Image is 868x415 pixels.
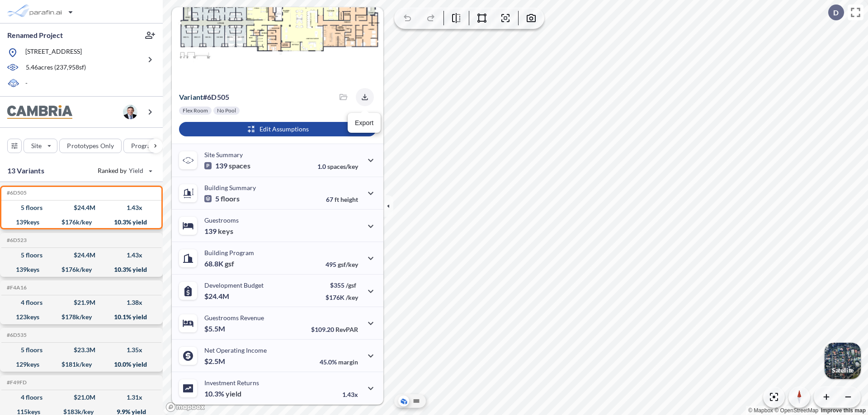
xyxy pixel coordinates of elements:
[317,163,358,170] p: 1.0
[226,389,241,398] span: yield
[774,407,818,414] a: OpenStreetMap
[204,151,243,159] p: Site Summary
[26,63,86,73] p: 5.46 acres ( 237,958 sf)
[398,396,409,406] button: Aerial View
[346,294,358,301] span: /key
[342,391,358,398] p: 1.43x
[225,259,234,268] span: gsf
[204,357,226,366] p: $2.5M
[67,141,114,150] p: Prototypes Only
[832,367,854,374] p: Satellite
[326,196,358,203] p: 67
[7,165,44,176] p: 13 Variants
[123,139,172,153] button: Program
[204,292,231,301] p: $24.4M
[338,261,358,268] span: gsf/key
[355,118,373,128] p: Export
[221,194,240,203] span: floors
[325,294,358,301] p: $176K
[179,122,376,136] button: Edit Assumptions
[204,314,264,322] p: Guestrooms Revenue
[204,249,254,256] p: Building Program
[338,358,358,366] span: margin
[325,281,358,289] p: $355
[825,343,861,379] img: Switcher Image
[123,105,137,119] img: user logo
[183,107,208,114] p: Flex Room
[748,407,773,414] a: Mapbox
[5,379,27,386] h5: Click to copy the code
[165,402,205,412] a: Mapbox homepage
[179,93,229,102] p: # 6d505
[311,326,358,333] p: $109.20
[5,237,27,243] h5: Click to copy the code
[179,93,203,101] span: Variant
[25,47,82,58] p: [STREET_ADDRESS]
[335,326,358,333] span: RevPAR
[825,343,861,379] button: Switcher ImageSatellite
[7,30,63,40] p: Renamed Project
[204,259,234,268] p: 68.8K
[129,166,144,175] span: Yield
[131,141,156,150] p: Program
[5,332,27,338] h5: Click to copy the code
[204,324,226,333] p: $5.5M
[204,346,267,354] p: Net Operating Income
[204,194,240,203] p: 5
[204,227,233,236] p: 139
[5,190,27,196] h5: Click to copy the code
[7,105,72,119] img: BrandImage
[411,396,422,406] button: Site Plan
[340,196,358,203] span: height
[833,9,839,17] p: D
[218,227,233,236] span: keys
[229,161,250,170] span: spaces
[821,407,866,414] a: Improve this map
[320,358,358,366] p: 45.0%
[59,139,122,153] button: Prototypes Only
[204,216,239,224] p: Guestrooms
[5,284,27,291] h5: Click to copy the code
[25,79,28,89] p: -
[204,184,256,191] p: Building Summary
[346,281,356,289] span: /gsf
[90,163,158,178] button: Ranked by Yield
[204,379,259,387] p: Investment Returns
[31,141,42,150] p: Site
[204,389,241,398] p: 10.3%
[259,125,309,134] p: Edit Assumptions
[217,107,236,114] p: No Pool
[335,196,339,203] span: ft
[24,139,57,153] button: Site
[204,281,264,289] p: Development Budget
[325,261,358,268] p: 495
[327,163,358,170] span: spaces/key
[204,161,250,170] p: 139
